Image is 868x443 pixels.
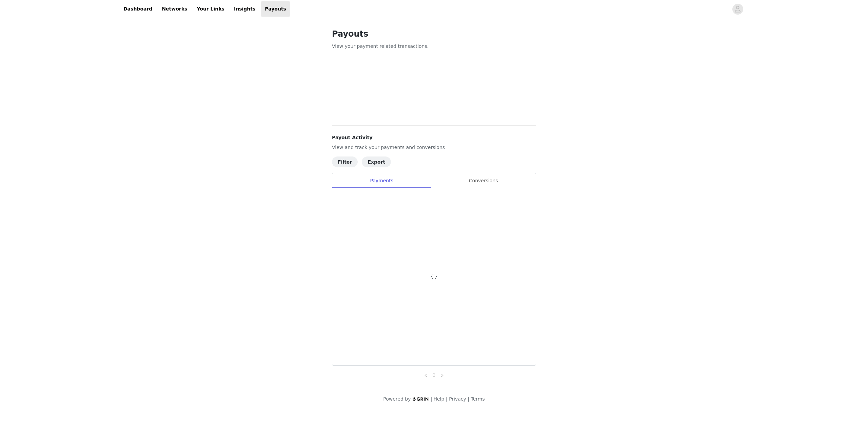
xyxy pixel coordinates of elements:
span: Powered by [383,396,411,402]
button: Export [362,156,391,167]
a: Dashboard [119,1,156,17]
div: avatar [734,4,741,15]
a: Privacy [449,396,466,402]
div: Conversions [431,173,536,188]
span: | [468,396,469,402]
a: Help [434,396,445,402]
h4: Payout Activity [332,134,536,141]
div: Payments [332,173,431,188]
a: Networks [158,1,191,17]
li: Previous Page [422,371,430,379]
img: logo [412,397,429,401]
a: 0 [430,371,438,379]
a: Insights [230,1,259,17]
button: Filter [332,156,358,167]
h1: Payouts [332,28,536,40]
p: View and track your payments and conversions [332,144,536,151]
span: | [431,396,432,402]
li: Next Page [438,371,446,379]
i: icon: right [440,373,444,377]
p: View your payment related transactions. [332,43,536,50]
a: Your Links [193,1,229,17]
span: | [446,396,448,402]
a: Terms [471,396,485,402]
a: Payouts [261,1,290,17]
li: 0 [430,371,438,379]
i: icon: left [424,373,428,377]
